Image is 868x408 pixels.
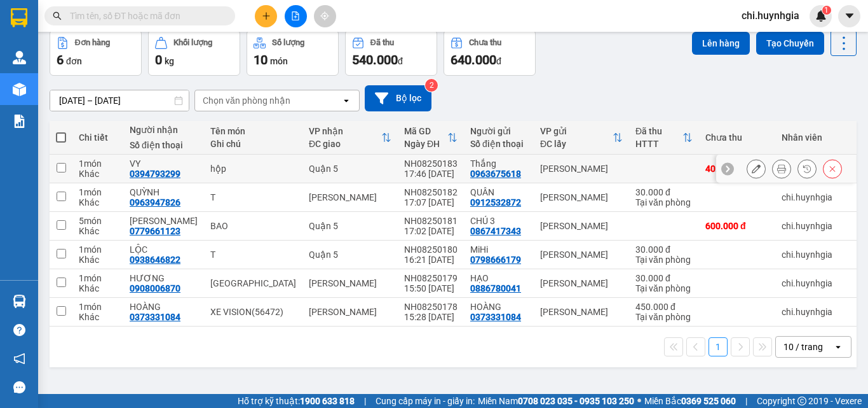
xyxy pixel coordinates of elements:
[66,56,82,66] span: đơn
[121,11,223,39] div: [PERSON_NAME]
[540,250,623,260] div: [PERSON_NAME]
[130,169,180,179] div: 0394793299
[79,187,117,197] div: 1 món
[173,38,212,47] div: Khối lượng
[635,283,693,293] div: Tại văn phòng
[815,10,827,22] img: icon-new-feature
[782,278,863,288] div: chi.huynhgia
[285,5,307,27] button: file-add
[404,244,458,255] div: NH08250180
[309,192,391,202] div: [PERSON_NAME]
[148,30,240,76] button: Khối lượng0kg
[470,273,527,283] div: HẠO
[398,56,403,66] span: đ
[300,396,355,406] strong: 1900 633 818
[130,158,198,169] div: VY
[320,11,329,20] span: aim
[50,30,142,76] button: Đơn hàng6đơn
[11,11,112,39] div: [PERSON_NAME]
[470,187,527,197] div: QUÂN
[238,394,355,408] span: Hỗ trợ kỹ thuật:
[210,164,296,174] div: hộp
[309,307,391,317] div: [PERSON_NAME]
[470,283,521,293] div: 0886780041
[130,302,198,312] div: HOÀNG
[404,255,458,265] div: 16:21 [DATE]
[203,94,290,107] div: Chọn văn phòng nhận
[272,38,304,47] div: Số lượng
[404,197,458,208] div: 17:07 [DATE]
[165,56,174,66] span: kg
[637,398,641,404] span: ⚪️
[782,250,863,260] div: chi.huynhgia
[404,226,458,236] div: 17:02 [DATE]
[11,39,112,55] div: QUÂN
[13,295,26,308] img: warehouse-icon
[404,139,447,149] div: Ngày ĐH
[309,278,391,288] div: [PERSON_NAME]
[692,32,750,55] button: Lên hàng
[121,39,223,55] div: QUỲNH
[13,83,26,96] img: warehouse-icon
[635,244,693,255] div: 30.000 đ
[745,394,747,408] span: |
[709,337,728,356] button: 1
[470,126,527,136] div: Người gửi
[797,397,806,405] span: copyright
[705,132,769,143] div: Chưa thu
[540,139,613,149] div: ĐC lấy
[254,52,268,67] span: 10
[130,283,180,293] div: 0908006870
[635,197,693,208] div: Tại văn phòng
[270,56,288,66] span: món
[309,221,391,231] div: Quận 5
[210,307,296,317] div: XE VISION(56472)
[79,255,117,265] div: Khác
[681,396,736,406] strong: 0369 525 060
[155,52,162,67] span: 0
[130,125,198,135] div: Người nhận
[404,312,458,322] div: 15:28 [DATE]
[782,221,863,231] div: chi.huynhgia
[705,164,769,174] div: 40.000 đ
[824,6,829,15] span: 1
[210,192,296,202] div: T
[79,283,117,293] div: Khác
[404,169,458,179] div: 17:46 [DATE]
[10,80,114,95] div: 30.000
[130,244,198,255] div: LỘC
[470,169,521,179] div: 0963675618
[13,51,26,64] img: warehouse-icon
[79,132,117,143] div: Chi tiết
[13,381,25,393] span: message
[75,38,110,47] div: Đơn hàng
[404,283,458,293] div: 15:50 [DATE]
[747,159,766,178] div: Sửa đơn hàng
[309,164,391,174] div: Quận 5
[635,302,693,312] div: 450.000 đ
[470,255,521,265] div: 0798666179
[470,158,527,169] div: Thắng
[376,394,475,408] span: Cung cấp máy in - giấy in:
[309,139,381,149] div: ĐC giao
[629,121,699,155] th: Toggle SortBy
[130,197,180,208] div: 0963947826
[370,38,394,47] div: Đã thu
[540,192,623,202] div: [PERSON_NAME]
[540,278,623,288] div: [PERSON_NAME]
[822,6,831,15] sup: 1
[302,121,398,155] th: Toggle SortBy
[731,8,810,24] span: chi.huynhgia
[53,11,62,20] span: search
[470,302,527,312] div: HOÀNG
[635,187,693,197] div: 30.000 đ
[130,216,198,226] div: Hoàng Yến
[130,140,198,150] div: Số điện thoại
[518,396,634,406] strong: 0708 023 035 - 0935 103 250
[345,30,437,76] button: Đã thu540.000đ
[469,38,501,47] div: Chưa thu
[540,164,623,174] div: [PERSON_NAME]
[210,278,296,288] div: TX
[79,158,117,169] div: 1 món
[365,85,431,111] button: Bộ lọc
